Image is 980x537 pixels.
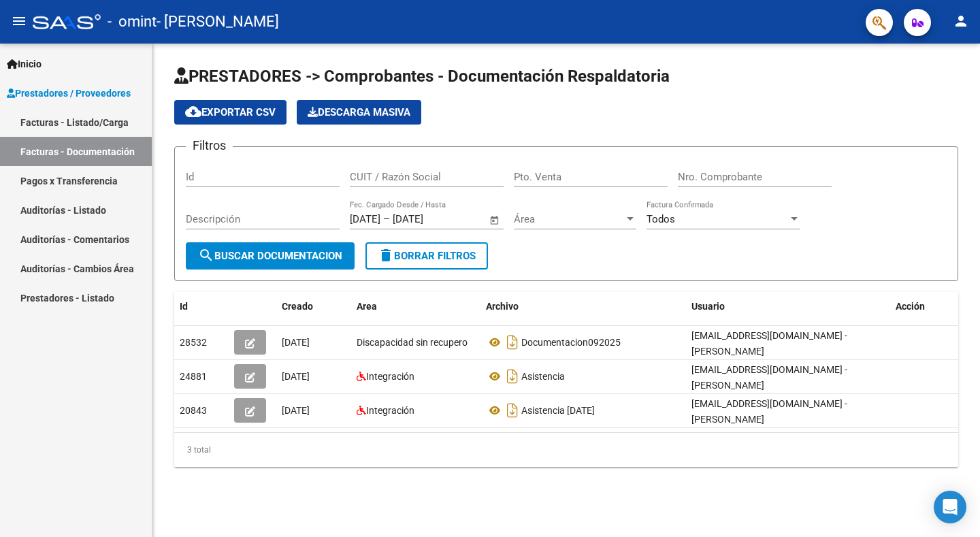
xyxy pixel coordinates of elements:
[198,250,342,262] span: Buscar Documentacion
[521,371,565,382] span: Asistencia
[282,405,310,416] span: [DATE]
[7,86,131,101] span: Prestadores / Proveedores
[174,100,287,125] button: Exportar CSV
[686,292,890,321] datatable-header-cell: Usuario
[174,292,229,321] datatable-header-cell: Id
[185,103,201,120] mat-icon: cloud_download
[953,13,969,29] mat-icon: person
[186,136,233,155] h3: Filtros
[691,364,847,391] span: [EMAIL_ADDRESS][DOMAIN_NAME] - [PERSON_NAME]
[180,337,207,348] span: 28532
[108,7,157,37] span: - omint
[308,106,410,118] span: Descarga Masiva
[357,301,377,312] span: Area
[180,405,207,416] span: 20843
[383,213,390,225] span: –
[504,400,521,421] i: Descargar documento
[365,242,488,270] button: Borrar Filtros
[350,213,380,225] input: Fecha inicio
[504,365,521,387] i: Descargar documento
[896,301,925,312] span: Acción
[890,292,958,321] datatable-header-cell: Acción
[378,247,394,263] mat-icon: delete
[366,405,414,416] span: Integración
[185,106,276,118] span: Exportar CSV
[174,433,958,467] div: 3 total
[198,247,214,263] mat-icon: search
[282,337,310,348] span: [DATE]
[157,7,279,37] span: - [PERSON_NAME]
[647,213,675,225] span: Todos
[276,292,351,321] datatable-header-cell: Creado
[174,67,670,86] span: PRESTADORES -> Comprobantes - Documentación Respaldatoria
[351,292,480,321] datatable-header-cell: Area
[480,292,686,321] datatable-header-cell: Archivo
[486,301,519,312] span: Archivo
[691,398,847,425] span: [EMAIL_ADDRESS][DOMAIN_NAME] - [PERSON_NAME]
[514,213,624,225] span: Área
[393,213,459,225] input: Fecha fin
[180,301,188,312] span: Id
[297,100,421,125] app-download-masive: Descarga masiva de comprobantes (adjuntos)
[487,212,503,228] button: Open calendar
[378,250,476,262] span: Borrar Filtros
[186,242,355,270] button: Buscar Documentacion
[282,301,313,312] span: Creado
[357,337,468,348] span: Discapacidad sin recupero
[691,330,847,357] span: [EMAIL_ADDRESS][DOMAIN_NAME] - [PERSON_NAME]
[691,301,725,312] span: Usuario
[366,371,414,382] span: Integración
[521,405,595,416] span: Asistencia [DATE]
[11,13,27,29] mat-icon: menu
[282,371,310,382] span: [DATE]
[180,371,207,382] span: 24881
[7,56,42,71] span: Inicio
[504,331,521,353] i: Descargar documento
[934,491,966,523] div: Open Intercom Messenger
[297,100,421,125] button: Descarga Masiva
[521,337,621,348] span: Documentacion092025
